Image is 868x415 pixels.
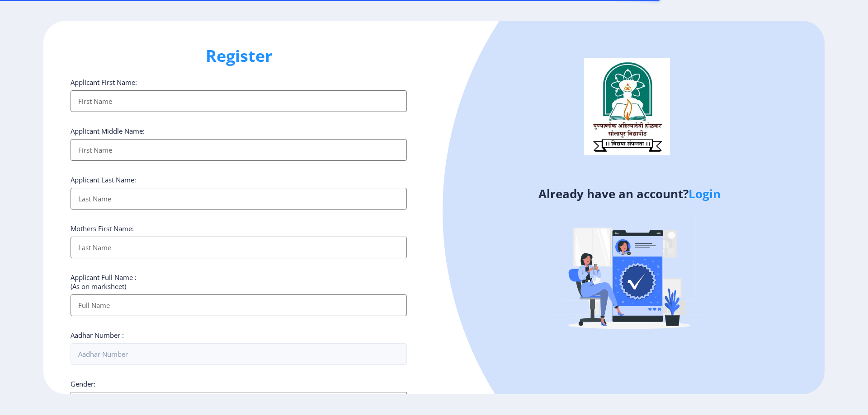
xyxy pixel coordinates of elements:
[584,58,670,155] img: logo
[71,224,134,233] label: Mothers First Name:
[71,237,407,258] input: Last Name
[71,343,407,365] input: Aadhar Number
[71,331,124,340] label: Aadhar Number :
[71,126,145,135] label: Applicant Middle Name:
[71,45,407,67] h1: Register
[550,194,708,352] img: Verified-rafiki.svg
[71,139,407,161] input: First Name
[71,90,407,112] input: First Name
[71,175,136,184] label: Applicant Last Name:
[71,294,407,316] input: Full Name
[71,188,407,210] input: Last Name
[71,273,137,291] label: Applicant Full Name : (As on marksheet)
[71,379,95,388] label: Gender:
[689,186,721,202] a: Login
[441,187,818,201] h4: Already have an account?
[71,78,137,87] label: Applicant First Name:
